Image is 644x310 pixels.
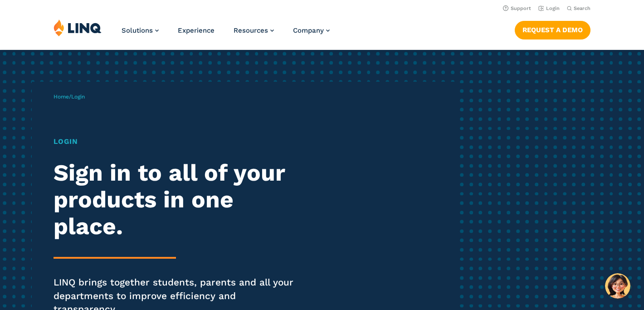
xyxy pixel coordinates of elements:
a: Support [503,5,531,11]
img: LINQ | K‑12 Software [54,19,102,36]
span: Login [71,93,85,100]
span: Search [574,5,590,11]
h2: Sign in to all of your products in one place. [54,159,302,240]
a: Home [54,93,69,100]
button: Open Search Bar [567,5,590,12]
nav: Button Navigation [515,19,590,39]
span: Resources [234,26,268,34]
a: Company [293,26,330,34]
span: / [54,93,85,100]
button: Hello, have a question? Let’s chat. [605,273,630,299]
h1: Login [54,136,302,147]
a: Solutions [122,26,159,34]
span: Company [293,26,324,34]
a: Request a Demo [515,21,590,39]
nav: Primary Navigation [122,19,330,49]
span: Solutions [122,26,153,34]
a: Experience [178,26,215,34]
a: Login [538,5,560,11]
a: Resources [234,26,274,34]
